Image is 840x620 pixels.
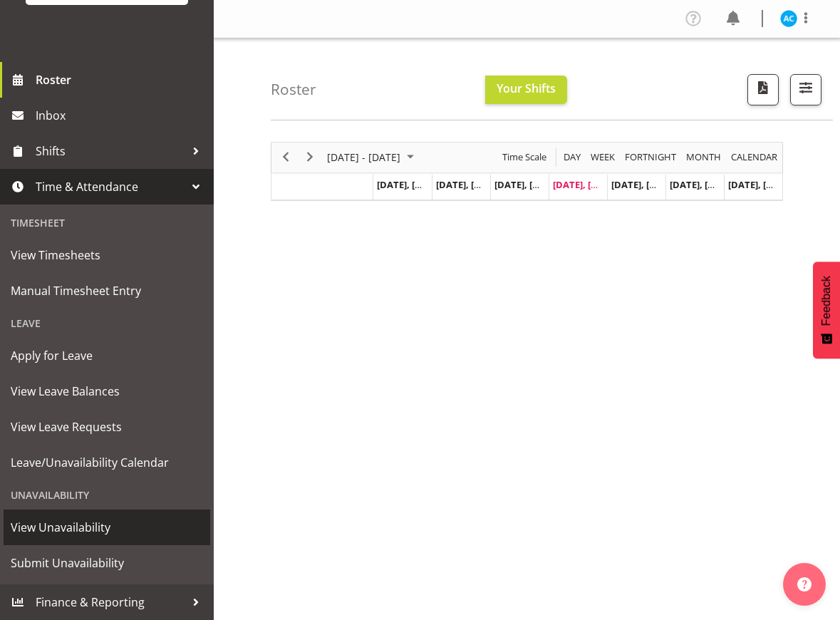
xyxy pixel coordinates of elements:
[820,276,833,326] span: Feedback
[325,148,420,166] button: September 2025
[4,373,210,409] a: View Leave Balances
[485,76,567,104] button: Your Shifts
[4,338,210,373] a: Apply for Leave
[436,178,501,191] span: [DATE], [DATE]
[611,178,676,191] span: [DATE], [DATE]
[322,143,422,172] div: September 15 - 21, 2025
[276,148,296,166] button: Previous
[813,262,840,358] button: Feedback - Show survey
[11,452,203,473] span: Leave/Unavailability Calendar
[588,148,618,166] button: Timeline Week
[274,143,298,172] div: previous period
[589,148,616,166] span: Week
[747,74,779,105] button: Download a PDF of the roster according to the set date range.
[500,148,549,166] button: Time Scale
[326,148,402,166] span: [DATE] - [DATE]
[271,142,783,201] div: Timeline Week of September 18, 2025
[497,81,556,96] span: Your Shifts
[729,148,780,166] button: Month
[4,273,210,309] a: Manual Timesheet Entry
[728,178,793,191] span: [DATE], [DATE]
[36,591,185,613] span: Finance & Reporting
[685,148,722,166] span: Month
[11,517,203,538] span: View Unavailability
[553,178,618,191] span: [DATE], [DATE]
[4,237,210,273] a: View Timesheets
[730,148,779,166] span: calendar
[36,176,185,197] span: Time & Attendance
[4,510,210,545] a: View Unavailability
[623,148,678,166] span: Fortnight
[11,244,203,266] span: View Timesheets
[4,309,210,338] div: Leave
[797,577,812,591] img: help-xxl-2.png
[377,178,442,191] span: [DATE], [DATE]
[684,148,724,166] button: Timeline Month
[501,148,548,166] span: Time Scale
[11,552,203,574] span: Submit Unavailability
[623,148,679,166] button: Fortnight
[36,105,207,126] span: Inbox
[11,345,203,366] span: Apply for Leave
[670,178,735,191] span: [DATE], [DATE]
[11,280,203,301] span: Manual Timesheet Entry
[790,74,821,105] button: Filter Shifts
[561,148,584,166] button: Timeline Day
[4,480,210,510] div: Unavailability
[11,381,203,402] span: View Leave Balances
[271,81,316,98] h4: Roster
[11,416,203,438] span: View Leave Requests
[4,208,210,237] div: Timesheet
[4,445,210,480] a: Leave/Unavailability Calendar
[4,545,210,581] a: Submit Unavailability
[780,10,797,27] img: abbey-craib10174.jpg
[298,143,322,172] div: next period
[36,140,185,162] span: Shifts
[301,148,320,166] button: Next
[562,148,582,166] span: Day
[36,69,207,91] span: Roster
[494,178,559,191] span: [DATE], [DATE]
[4,409,210,445] a: View Leave Requests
